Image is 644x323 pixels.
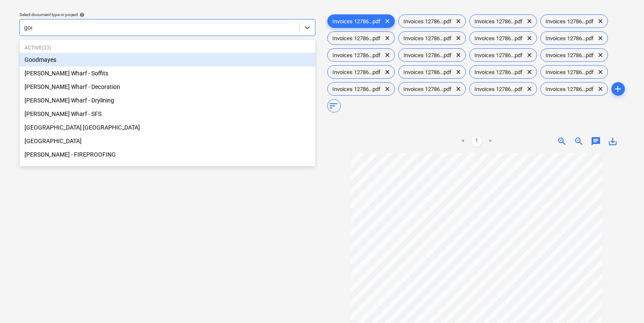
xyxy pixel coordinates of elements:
span: Invoices 12786...pdf [399,35,457,41]
span: Invoices 12786...pdf [541,86,599,92]
span: zoom_out [574,136,584,146]
div: Invoices 12786...pdf [469,48,537,62]
span: Invoices 12786...pdf [399,18,457,25]
span: Invoices 12786...pdf [541,52,599,58]
div: Invoices 12786...pdf [327,14,395,28]
span: Invoices 12786...pdf [541,35,599,41]
div: Invoices 12786...pdf [327,48,395,62]
span: Invoices 12786...pdf [470,52,528,58]
span: Invoices 12786...pdf [470,18,528,25]
span: Invoices 12786...pdf [328,52,386,58]
span: sort [329,101,339,111]
iframe: Chat Widget [602,282,644,323]
div: Invoices 12786...pdf [398,82,466,96]
span: clear [525,67,535,77]
span: add [613,84,623,94]
span: chat [591,136,601,146]
div: Invoices 12786...pdf [540,65,608,79]
span: Invoices 12786...pdf [541,69,599,75]
div: Invoices 12786...pdf [540,31,608,45]
span: clear [454,16,464,26]
span: clear [454,67,464,77]
div: [GEOGRAPHIC_DATA] [GEOGRAPHIC_DATA] [19,121,315,134]
span: Invoices 12786...pdf [328,35,386,41]
div: Montgomery's Wharf - Soffits [19,66,315,80]
span: clear [525,33,535,43]
p: Active ( 33 ) [25,44,310,52]
div: Camden Goods Yard [19,134,315,148]
div: Invoices 12786...pdf [327,65,395,79]
div: Select document type or project [19,12,315,17]
span: clear [525,50,535,60]
div: Invoices 12786...pdf [540,14,608,28]
span: clear [596,16,606,26]
div: [PERSON_NAME] Wharf - Drylining [19,94,315,107]
span: clear [383,33,393,43]
span: clear [454,33,464,43]
div: [PERSON_NAME] Wharf - SFS [19,107,315,121]
span: clear [454,50,464,60]
span: Invoices 12786...pdf [470,86,528,92]
a: Previous page [458,136,468,146]
div: Invoices 12786...pdf [327,31,395,45]
span: clear [596,84,606,94]
span: clear [383,16,393,26]
div: [PERSON_NAME] Wharf - Soffits [19,66,315,80]
div: Invoices 12786...pdf [469,82,537,96]
span: clear [383,84,393,94]
span: clear [525,84,535,94]
span: clear [525,16,535,26]
span: Invoices 12786...pdf [541,18,599,25]
span: clear [596,67,606,77]
span: help [78,12,85,17]
div: Montgomery's Wharf - SFS [19,107,315,121]
span: Invoices 12786...pdf [328,86,386,92]
span: Invoices 12786...pdf [470,69,528,75]
span: clear [383,50,393,60]
span: save_alt [608,136,618,146]
span: zoom_in [557,136,567,146]
span: Invoices 12786...pdf [328,69,386,75]
div: Goodmayes [19,53,315,66]
div: Invoices 12786...pdf [540,48,608,62]
div: Invoices 12786...pdf [398,14,466,28]
span: Invoices 12786...pdf [328,18,386,25]
div: [GEOGRAPHIC_DATA] [19,134,315,148]
div: Invoices 12786...pdf [398,31,466,45]
span: Invoices 12786...pdf [399,52,457,58]
div: [PERSON_NAME] Wharf - Decoration [19,80,315,94]
div: Invoices 12786...pdf [327,82,395,96]
div: Invoices 12786...pdf [469,14,537,28]
div: Invoices 12786...pdf [469,65,537,79]
a: Next page [485,136,495,146]
div: [PERSON_NAME] - FIREPROOFING [19,148,315,161]
span: clear [454,84,464,94]
div: Invoices 12786...pdf [540,82,608,96]
div: Invoices 12786...pdf [398,65,466,79]
a: Page 1 is your current page [471,136,482,146]
span: Invoices 12786...pdf [470,35,528,41]
div: Invoices 12786...pdf [398,48,466,62]
span: Invoices 12786...pdf [399,86,457,92]
div: Invoices 12786...pdf [469,31,537,45]
div: Montgomery's Wharf - Decoration [19,80,315,94]
span: clear [596,50,606,60]
span: clear [596,33,606,43]
span: clear [383,67,393,77]
div: Burgoynes Depot East Ham [19,121,315,134]
div: Montgomery - FIREPROOFING [19,148,315,161]
span: Invoices 12786...pdf [399,69,457,75]
div: Montgomery's Wharf - Drylining [19,94,315,107]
